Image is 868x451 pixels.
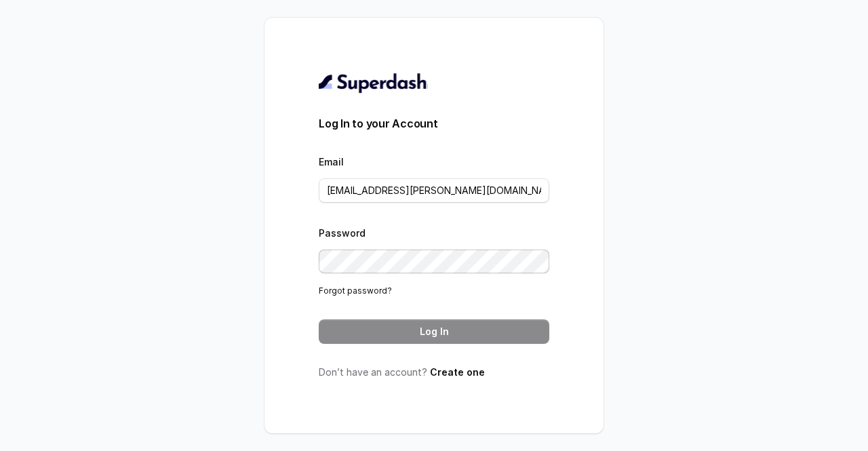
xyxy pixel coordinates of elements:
[319,115,549,132] h3: Log In to your Account
[319,156,344,168] label: Email
[319,366,549,379] p: Don’t have an account?
[430,366,485,378] a: Create one
[319,286,392,296] a: Forgot password?
[319,319,549,344] button: Log In
[319,72,428,94] img: light.svg
[319,178,549,203] input: youremail@example.com
[319,227,366,239] label: Password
